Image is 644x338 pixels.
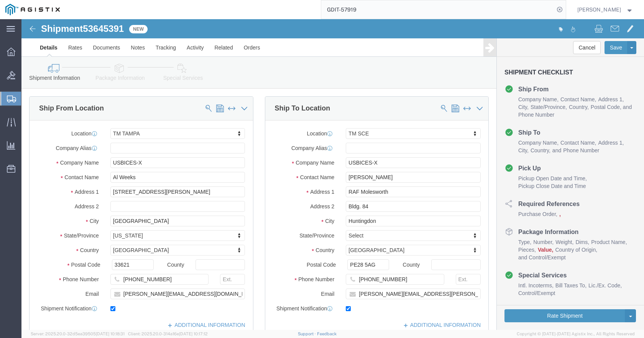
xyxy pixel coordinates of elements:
[577,5,621,14] span: Trent Grant
[298,331,317,336] a: Support
[321,0,554,19] input: Search for shipment number, reference number
[31,331,125,336] span: Server: 2025.20.0-32d5ea39505
[517,331,635,337] span: Copyright © [DATE]-[DATE] Agistix Inc., All Rights Reserved
[21,19,644,330] iframe: FS Legacy Container
[179,331,208,336] span: [DATE] 10:17:12
[577,5,634,14] button: [PERSON_NAME]
[128,331,208,336] span: Client: 2025.20.0-314a16e
[5,4,60,15] img: logo
[96,331,125,336] span: [DATE] 10:18:31
[317,331,337,336] a: Feedback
